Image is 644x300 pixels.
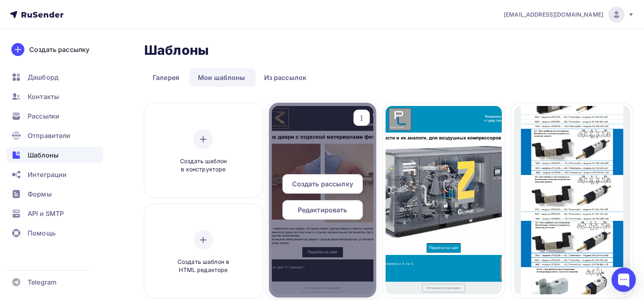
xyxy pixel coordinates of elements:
span: Помощь [28,228,56,238]
a: [EMAIL_ADDRESS][DOMAIN_NAME] [504,6,634,23]
a: Рассылки [7,108,103,124]
a: Мои шаблоны [189,68,254,87]
span: Создать рассылку [292,179,353,189]
a: Контакты [7,88,103,105]
span: Контакты [28,92,59,101]
span: Редактировать [298,205,347,215]
a: Из рассылок [256,68,315,87]
a: Дашборд [7,69,103,85]
a: Формы [7,186,103,202]
span: Создать шаблон в конструкторе [165,157,242,174]
span: Формы [28,189,52,199]
span: Отправители [28,131,71,140]
span: Рассылки [28,111,59,121]
span: Шаблоны [28,150,59,160]
a: Шаблоны [7,147,103,163]
h2: Шаблоны [144,42,209,58]
a: Галерея [144,68,188,87]
span: Дашборд [28,72,59,82]
span: API и SMTP [28,209,64,218]
span: Создать шаблон в HTML редакторе [165,258,242,274]
span: Интеграции [28,170,67,179]
span: Telegram [28,277,56,287]
a: Отправители [7,127,103,144]
span: [EMAIL_ADDRESS][DOMAIN_NAME] [504,11,603,19]
div: Создать рассылку [29,45,89,54]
